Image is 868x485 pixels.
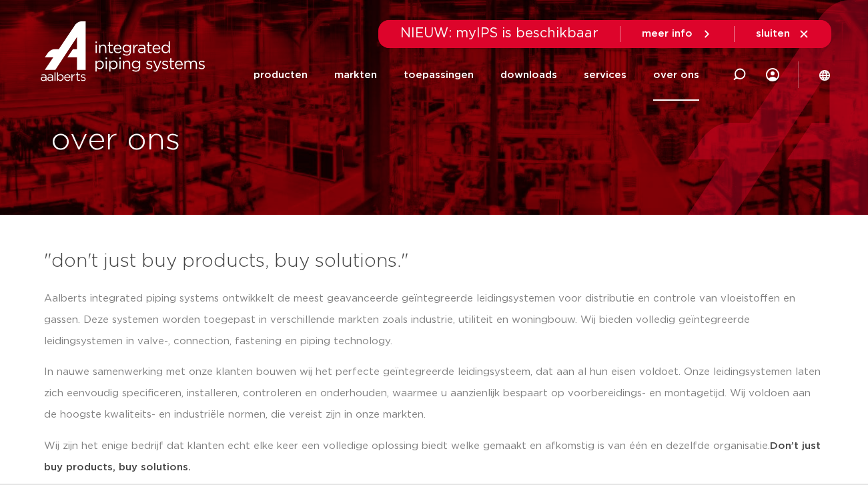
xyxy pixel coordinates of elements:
[334,49,377,101] a: markten
[400,27,598,40] span: NIEUW: myIPS is beschikbaar
[653,49,699,101] a: over ons
[642,28,713,40] a: meer info
[756,29,790,39] span: sluiten
[44,362,825,426] p: In nauwe samenwerking met onze klanten bouwen wij het perfecte geïntegreerde leidingsysteem, dat ...
[584,49,626,101] a: services
[44,441,821,472] strong: Don’t just buy products, buy solutions.
[642,29,693,39] span: meer info
[254,49,308,101] a: producten
[500,49,557,101] a: downloads
[756,28,810,40] a: sluiten
[44,436,825,478] p: Wij zijn het enige bedrijf dat klanten echt elke keer een volledige oplossing biedt welke gemaakt...
[44,248,825,275] h3: "don't just buy products, buy solutions."
[44,288,825,352] p: Aalberts integrated piping systems ontwikkelt de meest geavanceerde geïntegreerde leidingsystemen...
[254,49,699,101] nav: Menu
[51,119,428,162] h1: over ons
[404,49,474,101] a: toepassingen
